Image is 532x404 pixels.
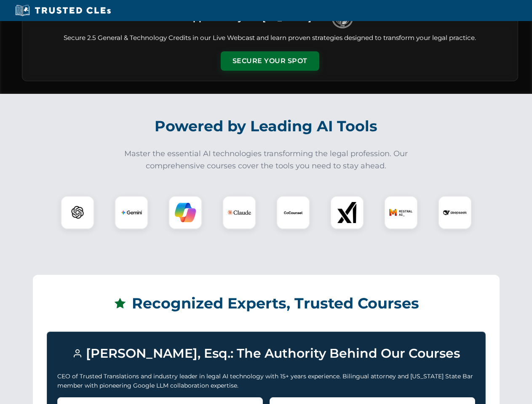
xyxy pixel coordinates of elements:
[438,196,472,229] div: DeepSeek
[65,200,90,225] img: ChatGPT Logo
[221,51,319,71] button: Secure Your Spot
[337,202,358,223] img: xAI Logo
[47,289,486,318] h2: Recognized Experts, Trusted Courses
[121,202,142,223] img: Gemini Logo
[175,202,196,223] img: Copilot Logo
[13,4,113,17] img: Trusted CLEs
[227,201,251,224] img: Claude Logo
[330,196,364,229] div: xAI
[168,196,202,229] div: Copilot
[115,196,148,229] div: Gemini
[443,201,467,224] img: DeepSeek Logo
[32,33,508,43] p: Secure 2.5 General & Technology Credits in our Live Webcast and learn proven strategies designed ...
[33,112,500,141] h2: Powered by Leading AI Tools
[57,372,475,391] p: CEO of Trusted Translations and industry leader in legal AI technology with 15+ years experience....
[283,202,304,223] img: CoCounsel Logo
[61,196,94,229] div: ChatGPT
[57,342,475,365] h3: [PERSON_NAME], Esq.: The Authority Behind Our Courses
[119,148,414,172] p: Master the essential AI technologies transforming the legal profession. Our comprehensive courses...
[384,196,418,229] div: Mistral AI
[276,196,310,229] div: CoCounsel
[389,201,413,224] img: Mistral AI Logo
[222,196,256,229] div: Claude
